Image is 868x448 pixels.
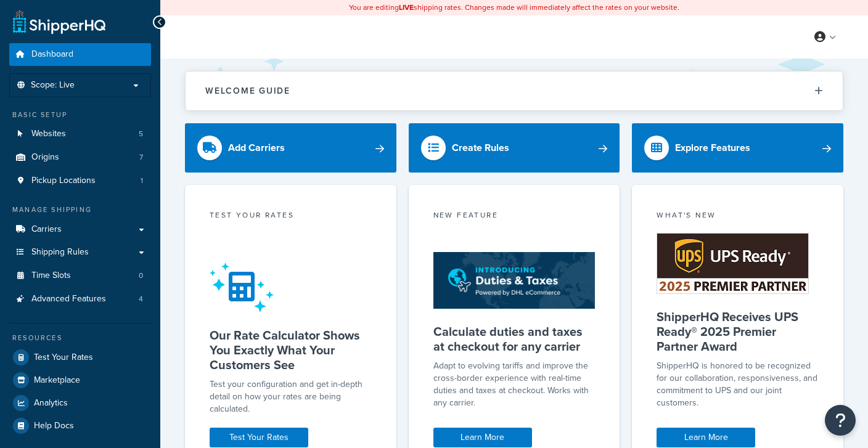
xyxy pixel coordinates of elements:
[9,169,151,192] li: Pickup Locations
[31,224,62,235] span: Carriers
[9,264,151,287] a: Time Slots0
[9,43,151,66] a: Dashboard
[433,210,596,224] div: New Feature
[139,129,143,139] span: 5
[9,369,151,391] a: Marketplace
[141,176,143,186] span: 1
[9,123,151,145] a: Websites5
[139,271,143,281] span: 0
[228,139,285,157] div: Add Carriers
[34,375,80,386] span: Marketplace
[9,415,151,437] a: Help Docs
[34,352,93,363] span: Test Your Rates
[9,392,151,414] a: Analytics
[31,176,96,186] span: Pickup Locations
[675,139,750,157] div: Explore Features
[186,71,843,110] button: Welcome Guide
[139,294,143,304] span: 4
[31,247,89,258] span: Shipping Rules
[31,152,59,163] span: Origins
[433,428,532,447] a: Learn More
[657,360,819,409] p: ShipperHQ is honored to be recognized for our collaboration, responsiveness, and commitment to UP...
[632,123,843,173] a: Explore Features
[210,210,372,224] div: Test your rates
[409,123,620,173] a: Create Rules
[139,152,143,163] span: 7
[452,139,509,157] div: Create Rules
[433,324,596,354] h5: Calculate duties and taxes at checkout for any carrier
[31,49,73,60] span: Dashboard
[433,360,596,409] p: Adapt to evolving tariffs and improve the cross-border experience with real-time duties and taxes...
[657,210,819,224] div: What's New
[9,146,151,169] a: Origins7
[210,328,372,372] h5: Our Rate Calculator Shows You Exactly What Your Customers See
[205,86,290,96] h2: Welcome Guide
[9,333,151,343] div: Resources
[185,123,396,173] a: Add Carriers
[210,378,372,415] div: Test your configuration and get in-depth detail on how your rates are being calculated.
[9,264,151,287] li: Time Slots
[9,146,151,169] li: Origins
[399,2,414,13] b: LIVE
[31,80,75,91] span: Scope: Live
[9,110,151,120] div: Basic Setup
[9,288,151,311] a: Advanced Features4
[210,428,308,447] a: Test Your Rates
[825,405,856,436] button: Open Resource Center
[9,205,151,215] div: Manage Shipping
[34,421,74,431] span: Help Docs
[31,129,66,139] span: Websites
[9,123,151,145] li: Websites
[9,169,151,192] a: Pickup Locations1
[657,428,755,447] a: Learn More
[657,309,819,354] h5: ShipperHQ Receives UPS Ready® 2025 Premier Partner Award
[31,271,71,281] span: Time Slots
[31,294,106,304] span: Advanced Features
[9,288,151,311] li: Advanced Features
[34,398,68,409] span: Analytics
[9,346,151,369] a: Test Your Rates
[9,241,151,264] a: Shipping Rules
[9,218,151,241] a: Carriers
